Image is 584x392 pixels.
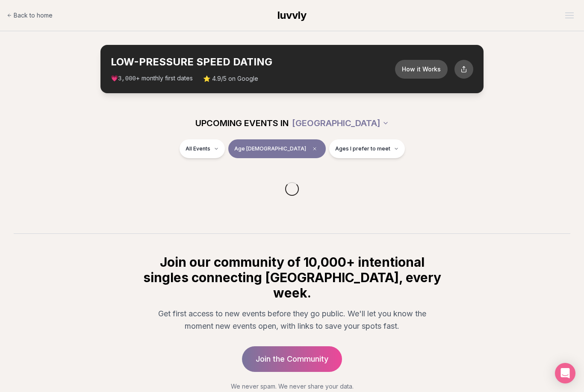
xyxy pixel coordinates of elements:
[277,9,307,22] a: luvvly
[142,382,442,391] p: We never spam. We never share your data.
[7,7,53,24] a: Back to home
[335,145,390,152] span: Ages I prefer to meet
[111,74,193,83] span: 💗 + monthly first dates
[186,145,210,152] span: All Events
[242,346,342,372] a: Join the Community
[111,55,395,69] h2: LOW-PRESSURE SPEED DATING
[277,9,307,21] span: luvvly
[142,254,442,301] h2: Join our community of 10,000+ intentional singles connecting [GEOGRAPHIC_DATA], every week.
[148,307,436,333] p: Get first access to new events before they go public. We'll let you know the moment new events op...
[180,139,225,158] button: All Events
[555,363,575,383] div: Open Intercom Messenger
[395,60,448,79] button: How it Works
[310,144,320,154] span: Clear age
[118,75,136,82] span: 3,000
[203,74,258,83] span: ⭐ 4.9/5 on Google
[228,139,326,158] button: Age [DEMOGRAPHIC_DATA]Clear age
[234,145,306,152] span: Age [DEMOGRAPHIC_DATA]
[14,11,53,20] span: Back to home
[562,9,577,22] button: Open menu
[292,114,389,133] button: [GEOGRAPHIC_DATA]
[195,117,289,129] span: UPCOMING EVENTS IN
[329,139,405,158] button: Ages I prefer to meet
